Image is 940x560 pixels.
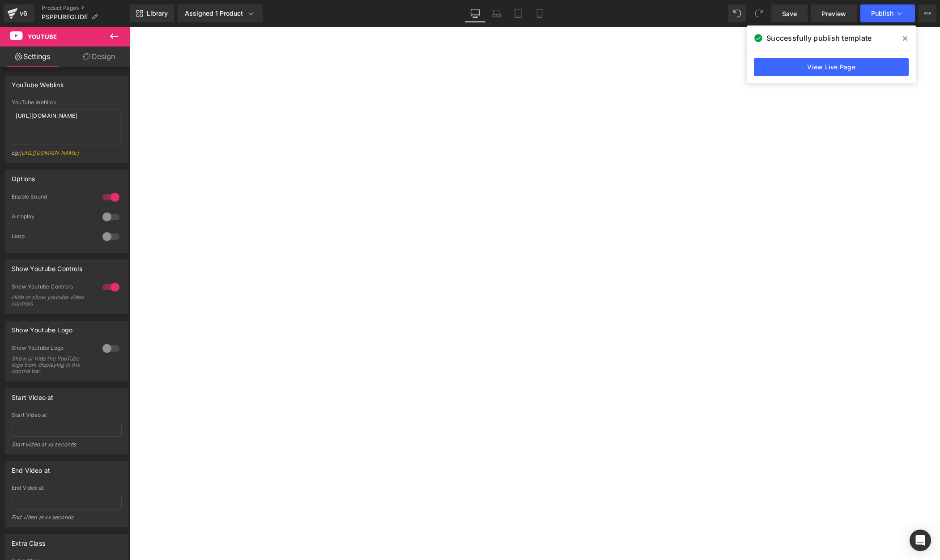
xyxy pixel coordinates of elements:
a: Tablet [507,4,529,22]
div: Start Video at [12,412,122,418]
div: Show Youtube Logo [12,344,94,354]
span: Save [782,9,797,18]
div: End Video at [12,462,50,474]
div: Extra Class [12,535,45,547]
div: End video at xx seconds [12,514,122,527]
button: Undo [728,4,746,22]
div: Show or hide the YouTube logo from displaying in the control bar [12,356,92,374]
div: Assigned 1 Product [185,9,255,18]
div: Loop [12,233,94,242]
span: Library [147,9,168,17]
span: Youtube [28,33,57,40]
div: Start Video at [12,389,54,401]
span: Preview [822,9,846,18]
span: PSPPUREGLIDE [42,13,88,21]
a: Laptop [486,4,507,22]
span: Successfully publish template [766,33,872,43]
div: Show Youtube Logo [12,321,72,334]
button: Redo [750,4,768,22]
div: Enable Sound [12,193,94,203]
div: End Video at [12,485,122,491]
a: New Library [130,4,174,22]
a: Preview [811,4,857,22]
div: Options [12,170,35,182]
div: Show Youtube Controls [12,260,82,272]
a: v6 [4,4,34,22]
div: Show Youtube Controls [12,283,94,293]
span: Publish [871,10,893,17]
a: Product Pages [42,4,130,12]
a: Mobile [529,4,550,22]
div: Autoplay [12,213,94,222]
a: View Live Page [754,58,909,76]
a: Desktop [464,4,486,22]
div: v6 [18,8,29,19]
button: More [919,4,936,22]
a: [URL][DOMAIN_NAME] [20,149,79,156]
div: Hide or show youtube video controls [12,294,92,307]
div: YouTube Weblink [12,99,122,106]
div: Start video at xx seconds [12,441,122,454]
a: Design [67,47,132,67]
div: Open Intercom Messenger [910,530,931,551]
div: YouTube Weblink [12,76,64,89]
div: Eg: [12,149,122,162]
button: Publish [860,4,915,22]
